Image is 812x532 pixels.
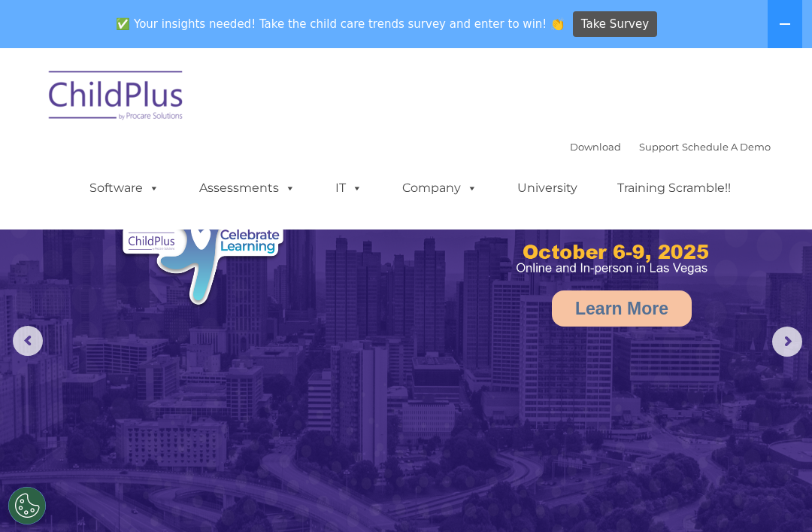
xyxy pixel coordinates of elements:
[570,141,621,153] a: Download
[320,173,377,203] a: IT
[552,290,692,327] a: Learn More
[111,10,571,39] span: ✅ Your insights needed! Take the child care trends survey and enter to win! 👏
[74,173,174,203] a: Software
[570,141,771,153] font: |
[581,11,649,38] span: Take Survey
[8,487,46,524] button: Cookies Settings
[41,60,192,135] img: ChildPlus by Procare Solutions
[682,141,771,153] a: Schedule A Demo
[184,173,311,203] a: Assessments
[639,141,679,153] a: Support
[573,11,658,38] a: Take Survey
[387,173,492,203] a: Company
[502,173,592,203] a: University
[602,173,746,203] a: Training Scramble!!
